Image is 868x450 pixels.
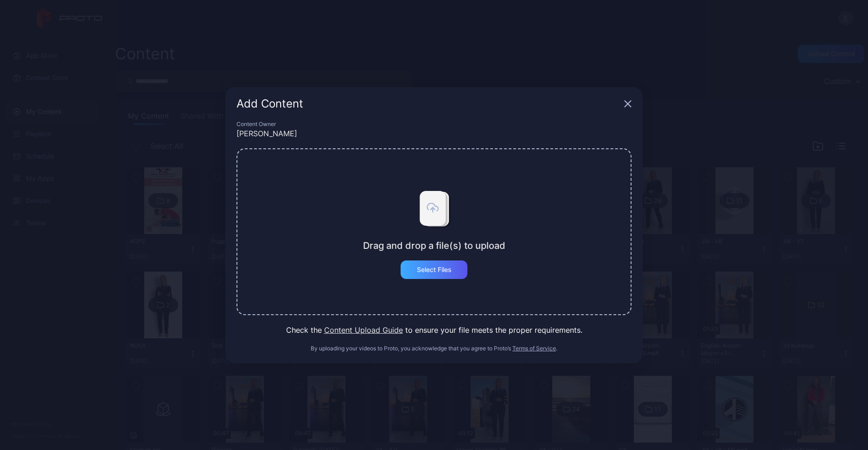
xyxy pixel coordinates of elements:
[363,240,505,251] div: Drag and drop a file(s) to upload
[512,345,556,352] button: Terms of Service
[401,260,467,279] button: Select Files
[236,120,632,128] div: Content Owner
[236,324,632,336] div: Check the to ensure your file meets the proper requirements.
[236,128,632,139] div: [PERSON_NAME]
[324,324,403,336] button: Content Upload Guide
[236,345,632,352] div: By uploading your videos to Proto, you acknowledge that you agree to Proto’s .
[236,98,620,109] div: Add Content
[417,266,452,273] div: Select Files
